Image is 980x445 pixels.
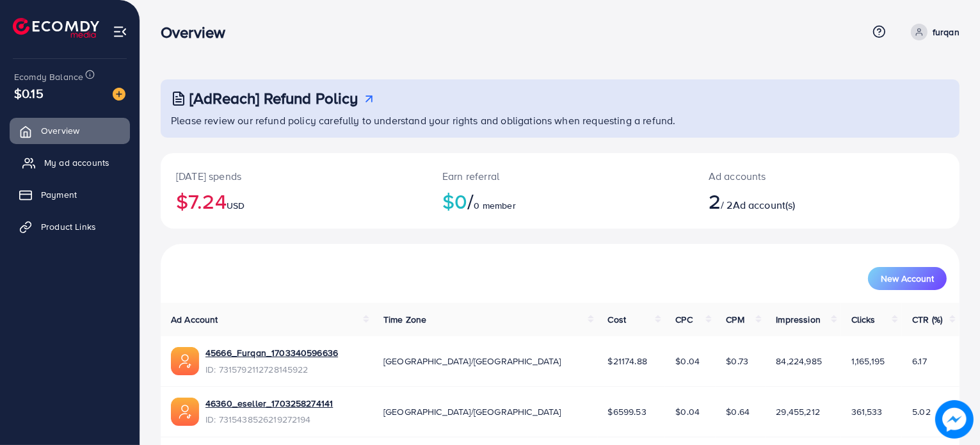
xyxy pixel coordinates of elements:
[709,168,878,184] p: Ad accounts
[608,405,647,418] span: $6599.53
[14,70,83,83] span: Ecomdy Balance
[881,274,934,283] span: New Account
[726,355,748,368] span: $0.73
[14,84,44,102] span: $0.15
[442,189,678,213] h2: $0
[474,199,516,212] span: 0 member
[935,400,974,439] img: image
[776,355,822,368] span: 84,224,985
[41,124,79,137] span: Overview
[41,220,96,233] span: Product Links
[176,189,412,213] h2: $7.24
[709,189,878,213] h2: / 2
[205,346,338,359] a: 45666_Furqan_1703340596636
[733,198,796,212] span: Ad account(s)
[41,188,77,201] span: Payment
[13,18,99,38] img: logo
[10,118,130,143] a: Overview
[383,313,426,326] span: Time Zone
[851,355,885,368] span: 1,165,195
[776,313,821,326] span: Impression
[171,313,218,326] span: Ad Account
[912,313,942,326] span: CTR (%)
[608,355,647,368] span: $21174.88
[912,405,931,418] span: 5.02
[10,214,130,239] a: Product Links
[383,405,561,418] span: [GEOGRAPHIC_DATA]/[GEOGRAPHIC_DATA]
[205,363,338,376] span: ID: 7315792112728145922
[851,313,876,326] span: Clicks
[675,313,692,326] span: CPC
[608,313,627,326] span: Cost
[227,199,245,212] span: USD
[709,186,721,216] span: 2
[442,168,678,184] p: Earn referral
[467,186,474,216] span: /
[851,405,883,418] span: 361,533
[933,24,960,40] p: furqan
[906,24,960,40] a: furqan
[868,267,947,290] button: New Account
[113,88,125,101] img: image
[171,347,199,375] img: ic-ads-acc.e4c84228.svg
[113,24,127,39] img: menu
[10,150,130,175] a: My ad accounts
[10,182,130,207] a: Payment
[776,405,820,418] span: 29,455,212
[161,23,236,42] h3: Overview
[171,113,952,128] p: Please review our refund policy carefully to understand your rights and obligations when requesti...
[205,413,333,426] span: ID: 7315438526219272194
[205,397,333,410] a: 46360_eseller_1703258274141
[189,89,358,108] h3: [AdReach] Refund Policy
[171,398,199,426] img: ic-ads-acc.e4c84228.svg
[726,405,750,418] span: $0.64
[675,405,700,418] span: $0.04
[44,156,109,169] span: My ad accounts
[675,355,700,368] span: $0.04
[176,168,412,184] p: [DATE] spends
[726,313,744,326] span: CPM
[383,355,561,368] span: [GEOGRAPHIC_DATA]/[GEOGRAPHIC_DATA]
[912,355,927,368] span: 6.17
